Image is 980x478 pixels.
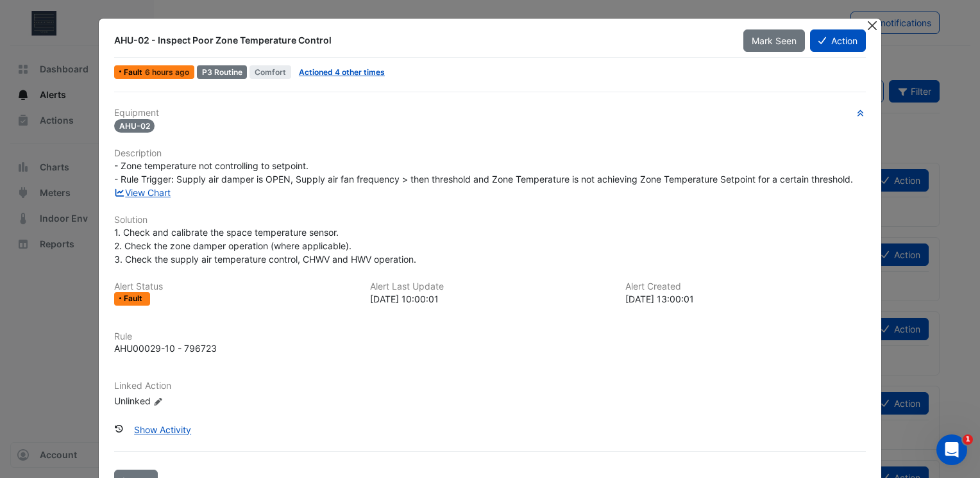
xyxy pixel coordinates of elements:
h6: Description [114,148,866,159]
button: Show Activity [126,418,199,441]
div: P3 Routine [197,65,248,79]
span: 1. Check and calibrate the space temperature sensor. 2. Check the zone damper operation (where ap... [114,227,416,265]
div: AHU00029-10 - 796723 [114,342,217,355]
h6: Alert Last Update [370,281,611,292]
span: AHU-02 [114,119,155,133]
button: Close [865,19,879,32]
div: AHU-02 - Inspect Poor Zone Temperature Control [114,34,728,47]
fa-icon: Edit Linked Action [153,397,163,406]
h6: Solution [114,215,866,226]
h6: Linked Action [114,381,866,391]
button: Mark Seen [743,29,805,52]
span: - Zone temperature not controlling to setpoint. - Rule Trigger: Supply air damper is OPEN, Supply... [114,160,853,185]
span: Fault [124,295,145,302]
div: Unlinked [114,394,268,408]
span: 1 [963,434,973,445]
h6: Rule [114,331,866,342]
h6: Alert Status [114,281,355,292]
button: Action [810,29,866,52]
span: Fault [124,69,145,76]
div: [DATE] 13:00:01 [625,292,866,306]
span: Mark Seen [752,35,797,46]
h6: Alert Created [625,281,866,292]
span: Tue 14-Oct-2025 10:00 BST [145,67,189,77]
iframe: Intercom live chat [936,434,967,465]
h6: Equipment [114,108,866,119]
a: View Chart [114,187,171,198]
a: Actioned 4 other times [299,67,385,77]
span: Comfort [249,65,291,79]
div: [DATE] 10:00:01 [370,292,611,306]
